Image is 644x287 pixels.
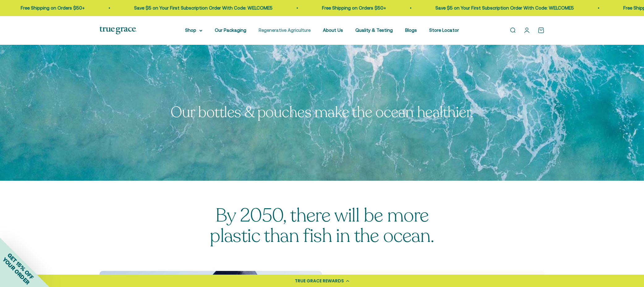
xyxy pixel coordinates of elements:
p: By 2050, there will be more plastic than fish in the ocean. [201,205,443,246]
summary: Shop [185,27,202,34]
a: Our Packaging [215,27,246,33]
a: Quality & Testing [355,27,393,33]
p: Save $5 on Your First Subscription Order With Code: WELCOME5 [421,4,560,12]
a: Blogs [405,27,417,33]
span: GET 15% OFF [6,252,35,281]
a: Regenerative Agriculture [259,27,311,33]
a: Store Locator [429,27,459,33]
div: TRUE GRACE REWARDS [295,278,344,284]
p: Save $5 on Your First Subscription Order With Code: WELCOME5 [120,4,258,12]
a: Free Shipping on Orders $50+ [308,5,372,11]
a: Free Shipping on Orders $50+ [6,5,70,11]
split-lines: Our bottles & pouches make the ocean healthier. [171,102,473,122]
a: About Us [323,27,343,33]
span: YOUR ORDER [1,256,31,286]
